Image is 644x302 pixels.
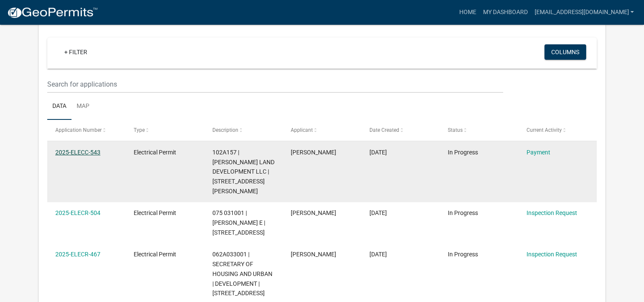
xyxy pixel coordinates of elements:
a: + Filter [57,44,94,60]
button: Columns [544,44,586,60]
span: Current Activity [526,127,561,133]
span: 08/20/2025 [369,251,387,258]
span: In Progress [448,209,478,216]
datatable-header-cell: Date Created [361,120,439,140]
span: Electrical Permit [134,251,176,258]
a: Data [47,93,72,120]
a: 2025-ELECR-504 [55,209,100,216]
a: 2025-ELECR-467 [55,251,100,258]
a: Inspection Request [526,251,577,258]
span: 075 031001 | DENHAM DONNA E | 436 GREENSBORO RD [212,209,265,236]
a: Payment [526,149,550,156]
span: Lu Collis [291,251,336,258]
input: Search for applications [47,75,503,93]
a: 2025-ELECC-543 [55,149,100,156]
span: Lu Collis [291,149,336,156]
span: Date Created [369,127,399,133]
datatable-header-cell: Application Number [47,120,126,140]
datatable-header-cell: Status [440,120,518,140]
span: Lu Collis [291,209,336,216]
a: Map [72,93,94,120]
datatable-header-cell: Description [204,120,283,140]
a: My Dashboard [479,4,531,20]
span: 09/09/2025 [369,209,387,216]
span: 062A033001 | SECRETARY OF HOUSING AND URBAN | DEVELOPMENT | 667 Greensboro Rd [212,251,272,296]
span: In Progress [448,251,478,258]
a: Inspection Request [526,209,577,216]
datatable-header-cell: Applicant [283,120,361,140]
span: Description [212,127,238,133]
span: Status [448,127,463,133]
span: Type [134,127,145,133]
span: 09/22/2025 [369,149,387,156]
a: Home [455,4,479,20]
a: [EMAIL_ADDRESS][DOMAIN_NAME] [531,4,637,20]
span: 102A157 | PUTNAM LAND DEVELOPMENT LLC | 170 SAMMONS PKWY [212,149,275,195]
span: Applicant [291,127,313,133]
datatable-header-cell: Type [126,120,204,140]
span: In Progress [448,149,478,156]
span: Electrical Permit [134,149,176,156]
span: Application Number [55,127,102,133]
span: Electrical Permit [134,209,176,216]
datatable-header-cell: Current Activity [518,120,596,140]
